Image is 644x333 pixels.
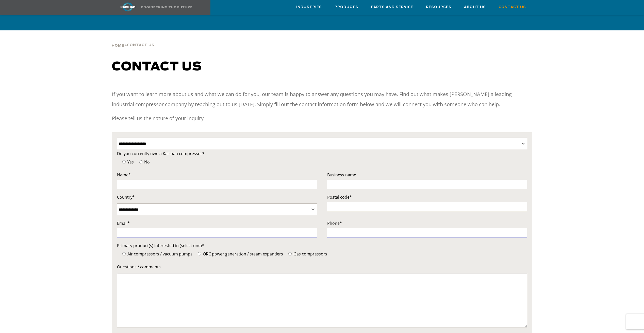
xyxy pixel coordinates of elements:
span: Air compressors / vacuum pumps [126,251,192,257]
a: Contact Us [499,0,526,14]
a: Industries [296,0,322,14]
label: Questions / comments [117,263,527,270]
span: Yes [126,159,134,165]
img: kaishan logo [109,3,147,11]
span: About Us [464,4,486,10]
input: Yes [122,160,126,163]
label: Postal code* [327,194,527,201]
span: Home [112,44,124,47]
label: Phone* [327,220,527,227]
label: Business name [327,171,527,178]
span: Contact Us [499,4,526,10]
label: Primary product(s) interested in (select one)* [117,242,527,249]
span: Products [335,4,358,10]
label: Do you currently own a Kaishan compressor? [117,150,527,157]
input: Gas compressors [288,252,292,255]
span: Contact Us [127,44,154,47]
span: Contact us [112,61,202,73]
div: > [112,30,154,50]
span: Gas compressors [292,251,327,257]
a: About Us [464,0,486,14]
img: Engineering the future [141,6,192,8]
label: Country* [117,194,317,201]
span: No [143,159,150,165]
span: Resources [426,4,451,10]
a: Products [335,0,358,14]
label: Name* [117,171,317,178]
a: Resources [426,0,451,14]
label: Email* [117,220,317,227]
span: Parts and Service [371,4,413,10]
a: Home [112,43,124,48]
input: Air compressors / vacuum pumps [122,252,126,255]
span: Industries [296,4,322,10]
p: Please tell us the nature of your inquiry. [112,113,532,123]
p: If you want to learn more about us and what we can do for you, our team is happy to answer any qu... [112,89,532,109]
input: No [139,160,142,163]
a: Parts and Service [371,0,413,14]
input: ORC power generation / steam expanders [198,252,201,255]
span: ORC power generation / steam expanders [202,251,283,257]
